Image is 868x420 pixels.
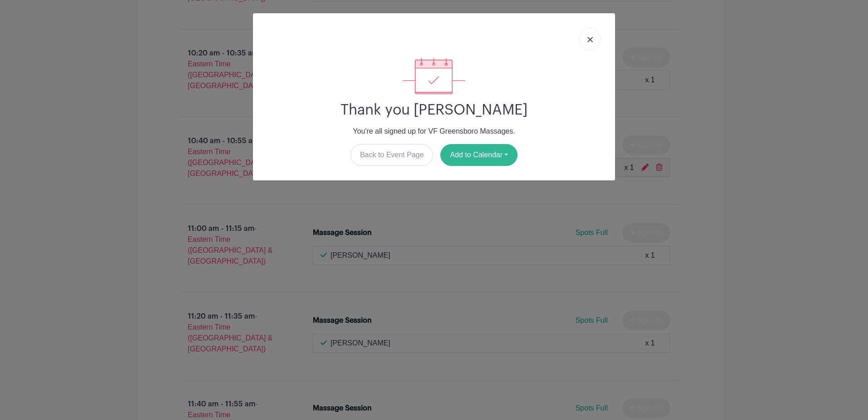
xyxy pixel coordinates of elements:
[587,37,593,42] img: close_button-5f87c8562297e5c2d7936805f587ecaba9071eb48480494691a3f1689db116b3.svg
[350,144,434,166] a: Back to Event Page
[403,58,465,94] img: signup_complete-c468d5dda3e2740ee63a24cb0ba0d3ce5d8a4ecd24259e683200fb1569d990c8.svg
[260,101,608,119] h2: Thank you [PERSON_NAME]
[440,144,518,166] button: Add to Calendar
[260,126,608,137] p: You're all signed up for VF Greensboro Massages.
